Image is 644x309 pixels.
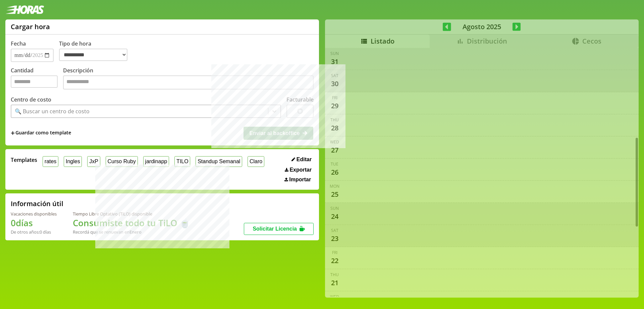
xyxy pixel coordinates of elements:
[283,167,314,173] button: Exportar
[73,229,190,235] div: Recordá que se renuevan en
[297,157,312,163] span: Editar
[11,199,63,208] h2: Información útil
[289,167,312,173] span: Exportar
[129,229,142,235] b: Enero
[174,156,190,167] button: TILO
[11,217,57,229] h1: 0 días
[196,156,242,167] button: Standup Semanal
[106,156,138,167] button: Curso Ruby
[11,40,26,47] label: Fecha
[59,40,133,62] label: Tipo de hora
[286,96,314,103] label: Facturable
[143,156,169,167] button: jardinapp
[15,108,90,115] div: 🔍 Buscar un centro de costo
[11,129,71,137] span: +Guardar como template
[5,5,44,14] img: logotipo
[73,217,190,229] h1: Consumiste todo tu TiLO 🍵
[11,129,15,137] span: +
[11,229,57,235] div: De otros años: 0 días
[244,223,314,235] button: Solicitar Licencia
[11,211,57,217] div: Vacaciones disponibles
[87,156,100,167] button: JxP
[43,156,58,167] button: rates
[289,156,314,163] button: Editar
[64,156,82,167] button: Ingles
[11,75,58,88] input: Cantidad
[253,226,297,232] span: Solicitar Licencia
[11,96,51,103] label: Centro de costo
[11,67,63,91] label: Cantidad
[63,75,314,89] textarea: Descripción
[59,49,127,61] select: Tipo de hora
[11,22,50,31] h1: Cargar hora
[289,177,311,183] span: Importar
[73,211,190,217] div: Tiempo Libre Optativo (TiLO) disponible
[63,67,314,91] label: Descripción
[11,156,37,164] span: Templates
[248,156,264,167] button: Claro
